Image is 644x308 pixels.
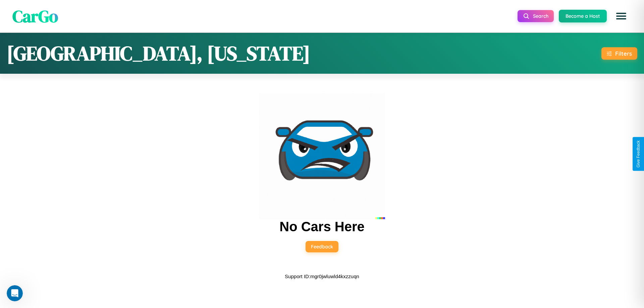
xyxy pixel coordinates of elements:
h1: [GEOGRAPHIC_DATA], [US_STATE] [7,40,310,67]
iframe: Intercom live chat [7,285,23,301]
button: Become a Host [559,10,607,22]
button: Feedback [306,241,338,252]
div: Give Feedback [636,140,641,168]
p: Support ID: mgr0jwluwld4kxzzuqn [285,272,359,281]
button: Search [518,10,554,22]
button: Open menu [612,7,631,25]
span: Search [533,13,548,19]
span: CarGo [12,4,58,27]
button: Filters [601,47,637,60]
div: Filters [615,50,632,57]
img: car [259,93,385,219]
h2: No Cars Here [279,219,364,234]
